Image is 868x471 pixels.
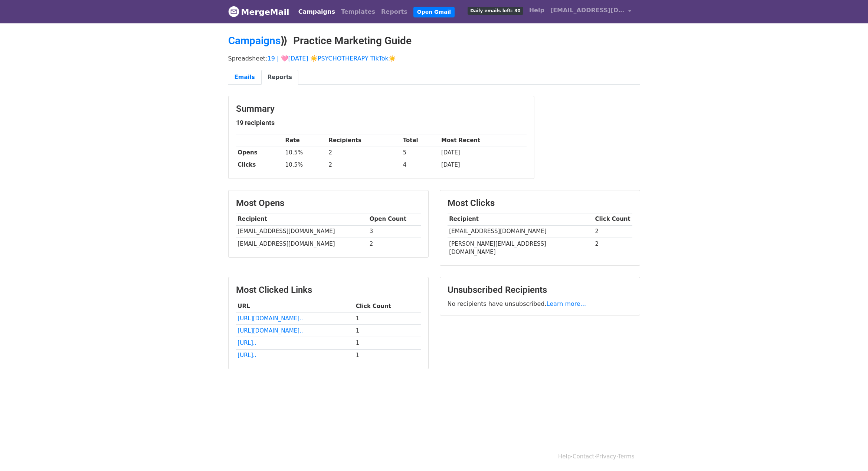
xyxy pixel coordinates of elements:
th: Opens [236,147,284,159]
td: [DATE] [439,147,526,159]
td: 3 [368,225,421,238]
a: Emails [228,70,261,85]
h2: ⟫ Practice Marketing Guide [228,35,640,47]
td: [PERSON_NAME][EMAIL_ADDRESS][DOMAIN_NAME] [448,238,593,258]
th: Total [401,134,439,147]
th: Open Count [368,213,421,225]
a: MergeMail [228,4,289,20]
td: 2 [593,225,632,238]
a: [URL].. [238,352,256,359]
td: 4 [401,159,439,171]
a: Learn more... [547,300,586,307]
td: 1 [354,349,421,362]
td: [DATE] [439,159,526,171]
a: [URL].. [238,340,256,346]
td: [EMAIL_ADDRESS][DOMAIN_NAME] [448,225,593,238]
td: [EMAIL_ADDRESS][DOMAIN_NAME] [236,238,368,250]
th: Click Count [593,213,632,225]
th: Most Recent [439,134,526,147]
span: Daily emails left: 30 [468,7,523,15]
td: 2 [327,147,401,159]
th: Recipient [448,213,593,225]
p: Spreadsheet: [228,55,640,62]
a: Privacy [596,453,616,460]
td: 1 [354,337,421,349]
h3: Unsubscribed Recipients [448,285,632,295]
a: Campaigns [295,4,338,19]
a: Reports [378,4,410,19]
a: [URL][DOMAIN_NAME].. [238,315,303,322]
td: 2 [327,159,401,171]
th: Clicks [236,159,284,171]
h5: 19 recipients [236,119,527,127]
th: Click Count [354,300,421,313]
h3: Most Clicks [448,198,632,209]
p: No recipients have unsubscribed. [448,300,632,308]
a: Terms [618,453,634,460]
td: 2 [593,238,632,258]
span: [EMAIL_ADDRESS][DOMAIN_NAME] [550,6,625,15]
th: URL [236,300,354,313]
h3: Most Opens [236,198,421,209]
a: [URL][DOMAIN_NAME].. [238,327,303,334]
a: Contact [573,453,594,460]
td: 10.5% [284,159,327,171]
th: Recipient [236,213,368,225]
td: 5 [401,147,439,159]
img: MergeMail logo [228,6,239,17]
td: 1 [354,325,421,337]
a: Reports [261,70,298,85]
a: 19 | 🩷[DATE] ☀️PSYCHOTHERAPY TikTok☀️ [268,55,396,62]
a: [EMAIL_ADDRESS][DOMAIN_NAME] [547,3,634,20]
h3: Summary [236,104,527,114]
a: Open Gmail [413,7,455,17]
a: Campaigns [228,35,281,47]
td: 1 [354,313,421,325]
td: 10.5% [284,147,327,159]
td: 2 [368,238,421,250]
h3: Most Clicked Links [236,285,421,295]
a: Templates [338,4,378,19]
a: Help [526,3,547,18]
td: [EMAIL_ADDRESS][DOMAIN_NAME] [236,225,368,238]
a: Daily emails left: 30 [465,3,526,18]
th: Rate [284,134,327,147]
iframe: Chat Widget [831,435,868,471]
th: Recipients [327,134,401,147]
a: Help [558,453,571,460]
